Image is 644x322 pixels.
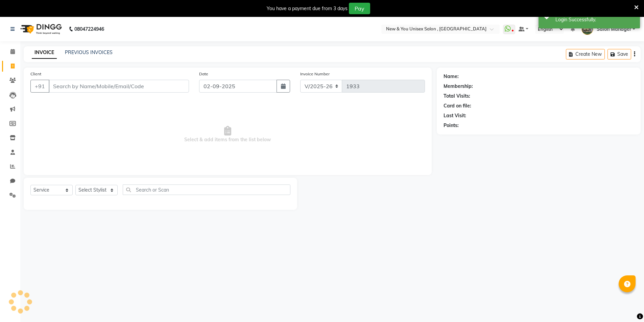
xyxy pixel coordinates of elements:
button: Save [607,49,631,59]
div: You have a payment due from 3 days [267,5,348,12]
div: Last Visit: [444,112,466,119]
div: Card on file: [444,102,471,109]
div: Membership: [444,83,473,90]
div: Total Visits: [444,93,470,100]
img: Salon Manager [581,23,593,35]
label: Date [199,71,208,77]
b: 08047224946 [74,20,104,39]
div: Login Successfully. [555,16,635,23]
input: Search by Name/Mobile/Email/Code [49,80,189,93]
span: Select & add items from the list below [30,101,425,168]
div: Name: [444,73,459,80]
button: Pay [349,3,370,14]
img: logo [17,20,64,39]
label: Client [30,71,41,77]
label: Invoice Number [300,71,330,77]
a: PREVIOUS INVOICES [65,49,113,55]
button: Create New [566,49,605,59]
button: +91 [30,80,49,93]
div: Points: [444,122,459,129]
a: INVOICE [32,47,57,59]
span: Salon Manager [597,26,631,33]
input: Search or Scan [123,184,290,195]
